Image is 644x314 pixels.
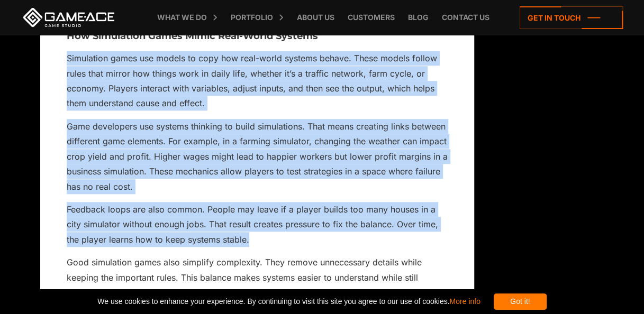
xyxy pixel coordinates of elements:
p: Feedback loops are also common. People may leave if a player builds too many houses in a city sim... [67,202,448,247]
span: We use cookies to enhance your experience. By continuing to visit this site you agree to our use ... [97,293,480,310]
h3: How Simulation Games Mimic Real-World Systems [67,31,448,42]
div: Got it! [494,293,547,310]
p: Good simulation games also simplify complexity. They remove unnecessary details while keeping the... [67,255,448,300]
a: More info [449,297,480,306]
a: Get in touch [520,6,623,29]
p: Game developers use systems thinking to build simulations. That means creating links between diff... [67,119,448,194]
p: Simulation games use models to copy how real-world systems behave. These models follow rules that... [67,51,448,111]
